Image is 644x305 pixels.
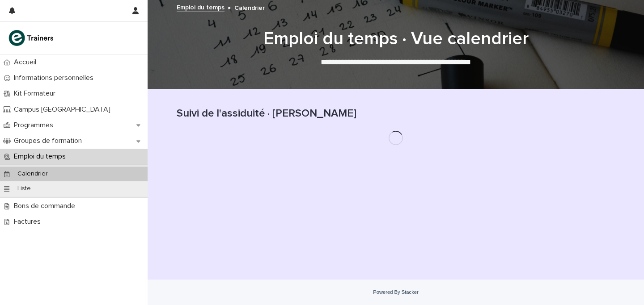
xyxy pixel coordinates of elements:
[10,121,60,130] p: Programmes
[10,89,63,98] p: Kit Formateur
[10,137,89,145] p: Groupes de formation
[10,185,38,192] p: Liste
[177,28,615,50] h1: Emploi du temps · Vue calendrier
[177,2,225,12] a: Emploi du temps
[234,2,265,12] p: Calendrier
[177,107,615,120] h1: Suivi de l'assiduité · [PERSON_NAME]
[373,289,418,295] a: Powered By Stacker
[10,105,118,114] p: Campus [GEOGRAPHIC_DATA]
[10,217,48,226] p: Factures
[10,58,43,67] p: Accueil
[7,29,56,47] img: K0CqGN7SDeD6s4JG8KQk
[10,170,55,178] p: Calendrier
[10,74,101,82] p: Informations personnelles
[10,202,82,210] p: Bons de commande
[10,152,73,161] p: Emploi du temps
